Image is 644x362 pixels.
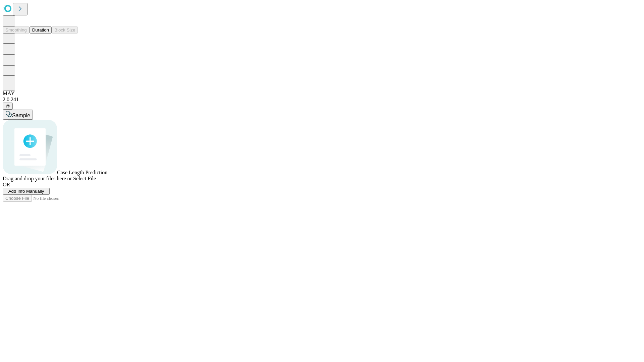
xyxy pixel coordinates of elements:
[3,188,50,195] button: Add Info Manually
[30,26,52,34] button: Duration
[3,182,10,187] span: OR
[3,103,13,110] button: @
[3,26,30,34] button: Smoothing
[52,26,78,34] button: Block Size
[73,176,96,181] span: Select File
[3,90,641,97] div: MAY
[3,97,641,103] div: 2.0.241
[57,170,107,175] span: Case Length Prediction
[3,110,33,120] button: Sample
[12,113,30,118] span: Sample
[8,189,44,194] span: Add Info Manually
[3,176,72,181] span: Drag and drop your files here or
[5,104,10,109] span: @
